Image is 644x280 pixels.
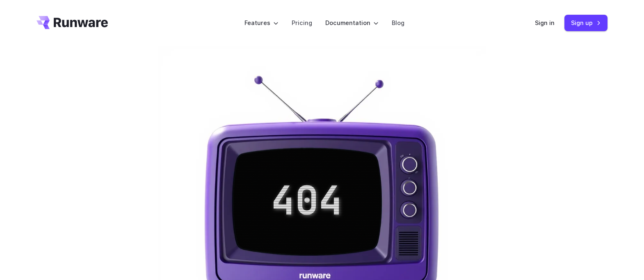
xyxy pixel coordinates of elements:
a: Sign in [535,18,555,27]
a: Go to / [37,16,108,29]
label: Features [244,18,279,27]
a: Pricing [292,18,312,27]
a: Blog [392,18,404,27]
label: Documentation [325,18,379,27]
a: Sign up [564,15,607,31]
